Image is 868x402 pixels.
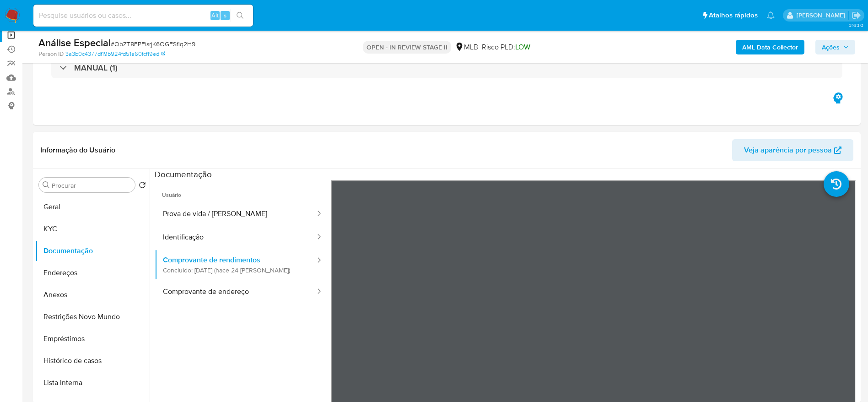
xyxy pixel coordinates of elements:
[797,11,848,20] p: eduardo.dutra@mercadolivre.com
[65,50,165,58] a: 3a3b0c4377df19b924fd51a60fcf19ed
[35,240,150,262] button: Documentação
[732,139,853,161] button: Veja aparência por pessoa
[363,41,451,54] p: OPEN - IN REVIEW STAGE II
[35,218,150,240] button: KYC
[482,42,530,52] span: Risco PLD:
[822,40,840,54] span: Ações
[51,57,842,78] div: MANUAL (1)
[38,50,64,58] b: Person ID
[211,11,219,20] span: Alt
[742,40,798,54] b: AML Data Collector
[111,39,195,49] span: # QbZT8EPFisrjK6QGESflq2H9
[767,11,775,19] a: Notificações
[35,284,150,306] button: Anexos
[139,181,146,191] button: Retornar ao pedido padrão
[43,181,50,189] button: Procurar
[849,22,863,29] span: 3.163.0
[852,11,861,20] a: Sair
[224,11,226,20] span: s
[455,42,478,52] div: MLB
[515,42,530,52] span: LOW
[38,35,111,50] b: Análise Especial
[815,40,855,54] button: Ações
[231,9,249,22] button: search-icon
[52,181,131,190] input: Procurar
[35,350,150,372] button: Histórico de casos
[744,139,832,161] span: Veja aparência por pessoa
[35,328,150,350] button: Empréstimos
[35,196,150,218] button: Geral
[35,372,150,394] button: Lista Interna
[709,11,758,20] span: Atalhos rápidos
[40,146,115,155] h1: Informação do Usuário
[74,63,118,73] h3: MANUAL (1)
[33,10,253,22] input: Pesquise usuários ou casos...
[35,306,150,328] button: Restrições Novo Mundo
[736,40,804,54] button: AML Data Collector
[35,262,150,284] button: Endereços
